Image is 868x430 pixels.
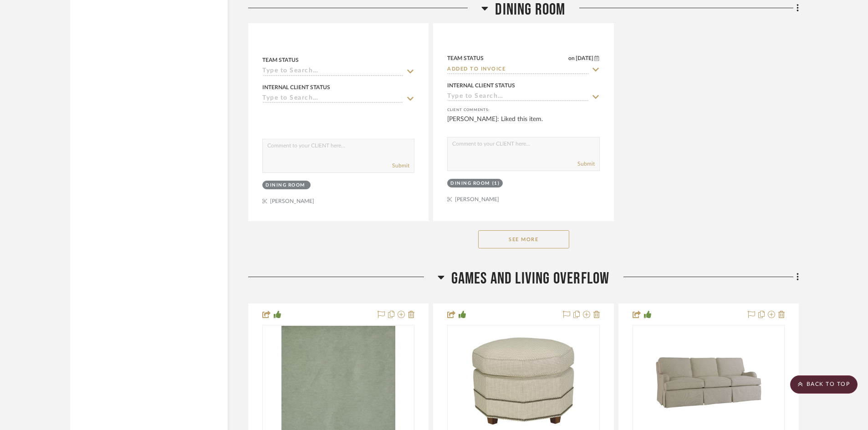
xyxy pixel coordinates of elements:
[568,56,575,61] span: on
[262,83,330,91] div: Internal Client Status
[447,115,599,133] div: [PERSON_NAME]: Liked this item.
[262,67,403,76] input: Type to Search…
[577,160,595,168] button: Submit
[262,56,299,64] div: Team Status
[451,269,610,288] span: Games and Living Overflow
[575,55,594,61] span: [DATE]
[492,180,500,187] div: (1)
[392,162,409,170] button: Submit
[447,54,484,62] div: Team Status
[447,66,588,74] input: Type to Search…
[447,93,588,101] input: Type to Search…
[447,81,515,90] div: Internal Client Status
[266,182,305,189] div: Dining Room
[790,375,858,394] scroll-to-top-button: BACK TO TOP
[450,180,490,187] div: Dining Room
[478,230,569,248] button: See More
[262,95,403,103] input: Type to Search…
